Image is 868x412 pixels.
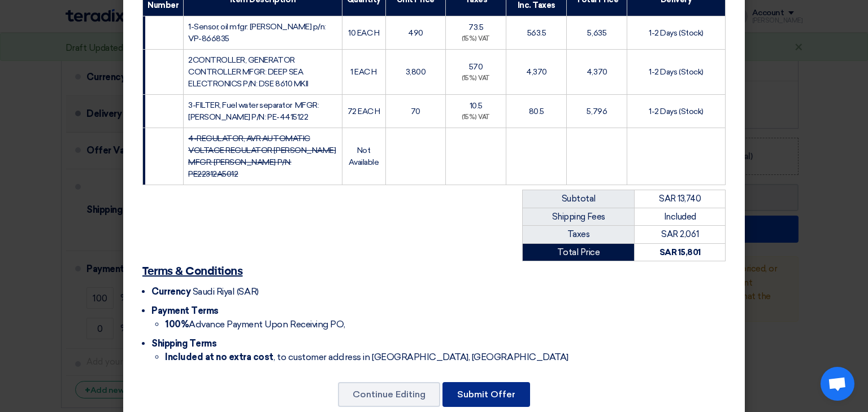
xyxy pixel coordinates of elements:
span: Currency [151,286,190,297]
td: Total Price [523,243,635,261]
td: Shipping Fees [523,208,635,226]
strong: Included at no extra cost [165,352,274,362]
span: 73.5 [468,23,483,32]
strike: 4-REGULATOR, AVR AUTOMATIC VOLTAGE REGULATOR [PERSON_NAME] MFGR: [PERSON_NAME] P/N: PE22312A5012 [188,134,336,179]
strong: SAR 15,801 [659,247,701,257]
span: 1 EAC H [350,67,377,77]
span: 1-2 Days (Stock) [649,107,703,116]
button: Continue Editing [338,382,440,407]
span: 3-FILTER, Fuel water separator MFGR: [PERSON_NAME] P/N: PE-4415122 [188,100,319,122]
span: 10 EAC H [348,28,379,38]
li: , to customer address in [GEOGRAPHIC_DATA], [GEOGRAPHIC_DATA] [165,350,726,364]
span: 70 [411,107,420,116]
td: Taxes [523,226,635,244]
span: 72 EAC H [348,107,380,116]
td: SAR 13,740 [635,190,726,208]
div: (15%) VAT [450,74,501,84]
button: Submit Offer [442,382,530,407]
span: 4,370 [526,67,547,77]
span: 3,800 [406,67,426,77]
div: Open chat [821,367,854,401]
span: 563.5 [527,28,546,38]
strong: 100% [165,319,189,330]
span: 4,370 [587,67,607,77]
span: 570 [469,62,483,72]
span: Advance Payment Upon Receiving PO, [165,319,345,330]
span: 490 [408,28,423,38]
span: 5,635 [587,28,606,38]
u: Terms & Conditions [142,266,242,277]
span: Included [664,212,696,222]
span: Shipping Terms [151,338,216,349]
span: 1-2 Days (Stock) [649,28,703,38]
span: Payment Terms [151,305,219,316]
td: Subtotal [523,190,635,208]
span: 1-2 Days (Stock) [649,67,703,77]
span: Not Available [349,146,379,167]
span: 10.5 [470,101,483,111]
span: Saudi Riyal (SAR) [193,286,259,297]
span: 5,796 [587,107,607,116]
div: (15%) VAT [450,113,501,122]
span: 2CONTROLLER, GENERATOR CONTROLLER MFGR: DEEP SEA ELECTRONICS P/N: DSE 8610 MKII [188,55,309,89]
span: 80.5 [529,107,544,116]
span: SAR 2,061 [661,229,698,239]
div: (15%) VAT [450,34,501,44]
span: 1-Sensor, oil mfgr: [PERSON_NAME] p/n: VP-866835 [188,22,326,43]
